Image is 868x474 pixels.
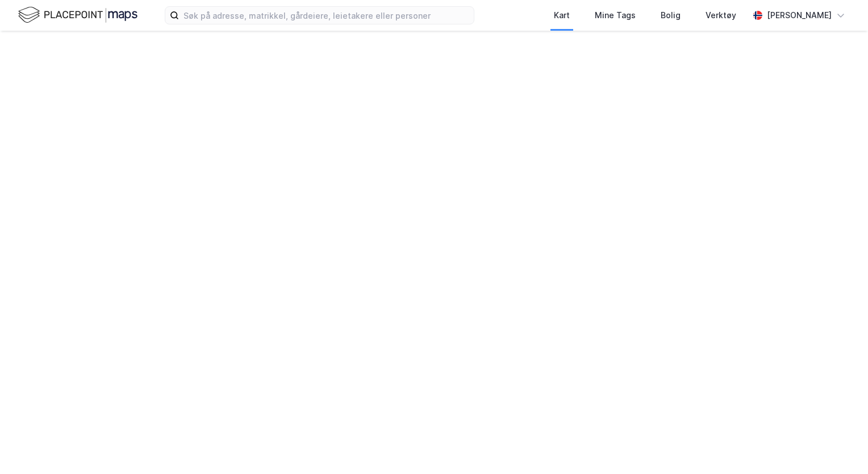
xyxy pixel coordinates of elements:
div: Bolig [661,9,681,22]
img: logo.f888ab2527a4732fd821a326f86c7f29.svg [18,5,137,25]
div: Kart [554,9,570,22]
div: Mine Tags [595,9,636,22]
input: Søk på adresse, matrikkel, gårdeiere, leietakere eller personer [179,7,474,24]
div: [PERSON_NAME] [767,9,832,22]
div: Verktøy [706,9,736,22]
